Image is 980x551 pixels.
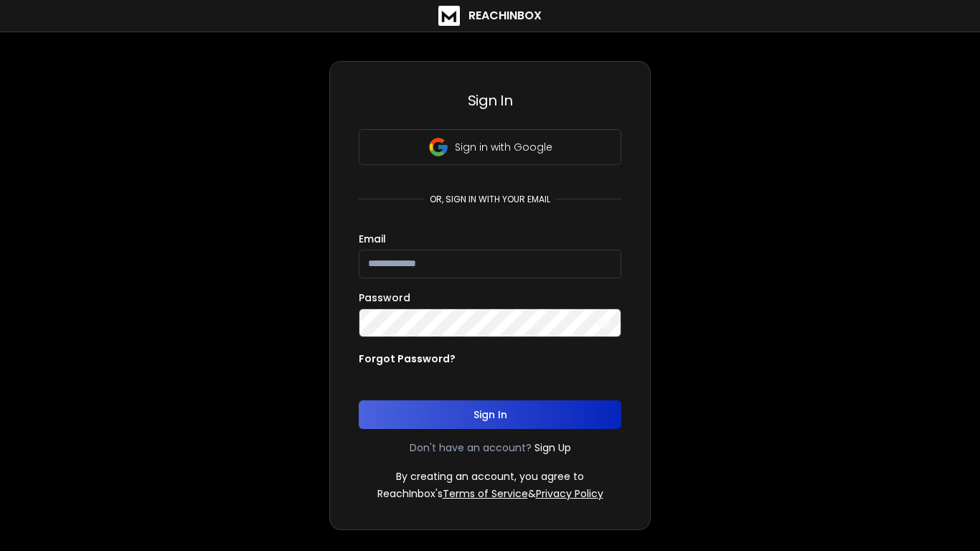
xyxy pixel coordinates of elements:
img: logo [438,6,460,26]
h3: Sign In [359,90,621,110]
a: Terms of Service [443,486,528,501]
label: Email [359,234,386,244]
button: Sign In [359,400,621,429]
button: Sign in with Google [359,129,621,165]
p: or, sign in with your email [424,194,556,205]
a: Privacy Policy [536,486,603,501]
p: Forgot Password? [359,352,456,366]
p: By creating an account, you agree to [396,469,584,484]
h1: ReachInbox [468,7,542,24]
a: ReachInbox [438,6,542,26]
p: Don't have an account? [410,441,532,455]
a: Sign Up [534,441,571,455]
p: Sign in with Google [455,140,552,154]
label: Password [359,293,410,303]
p: ReachInbox's & [377,486,603,501]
